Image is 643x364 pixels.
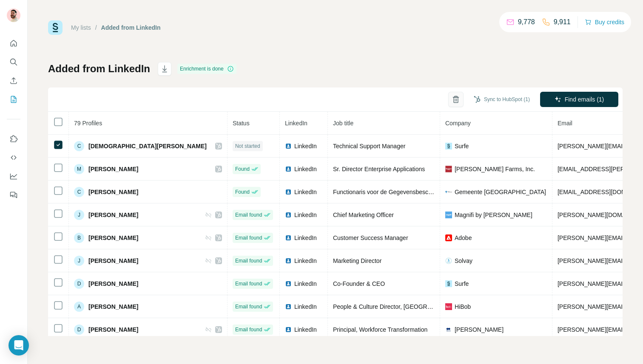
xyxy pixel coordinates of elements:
[455,234,472,242] span: Adobe
[48,20,63,35] img: Surfe Logo
[294,142,317,150] span: LinkedIn
[333,166,425,172] span: Sr. Director Enterprise Applications
[294,325,317,334] span: LinkedIn
[101,23,161,32] div: Added from LinkedIn
[7,131,20,147] button: Use Surfe on LinkedIn
[445,326,452,333] img: company-logo
[235,188,250,196] span: Found
[74,324,84,335] div: D
[7,73,20,88] button: Enrich CSV
[88,302,138,311] span: [PERSON_NAME]
[88,279,138,288] span: [PERSON_NAME]
[554,17,571,27] p: 9,911
[455,188,546,196] span: Gemeente [GEOGRAPHIC_DATA]
[565,95,604,104] span: Find emails (1)
[233,120,250,127] span: Status
[95,23,97,32] li: /
[177,64,236,74] div: Enrichment is done
[558,120,572,127] span: Email
[7,169,20,184] button: Dashboard
[74,187,84,197] div: C
[455,142,469,150] span: Surfe
[235,165,250,173] span: Found
[74,164,84,174] div: M
[455,302,471,311] span: HiBob
[294,165,317,173] span: LinkedIn
[88,257,138,265] span: [PERSON_NAME]
[74,210,84,220] div: J
[445,257,452,264] img: company-logo
[333,257,381,264] span: Marketing Director
[333,120,353,127] span: Job title
[333,212,394,218] span: Chief Marketing Officer
[455,257,472,265] span: Solvay
[235,280,262,288] span: Email found
[285,280,292,287] img: LinkedIn logo
[235,142,260,150] span: Not started
[285,166,292,172] img: LinkedIn logo
[294,211,317,219] span: LinkedIn
[48,62,150,76] h1: Added from LinkedIn
[88,325,138,334] span: [PERSON_NAME]
[540,92,618,107] button: Find emails (1)
[74,302,84,312] div: A
[333,326,427,333] span: Principal, Workforce Transformation
[235,211,262,219] span: Email found
[445,120,471,127] span: Company
[455,325,504,334] span: [PERSON_NAME]
[74,233,84,243] div: B
[285,120,307,127] span: LinkedIn
[445,303,452,310] img: company-logo
[333,143,405,150] span: Technical Support Manager
[455,165,535,173] span: [PERSON_NAME] Farms, Inc.
[7,36,20,51] button: Quick start
[7,150,20,165] button: Use Surfe API
[294,257,317,265] span: LinkedIn
[333,303,465,310] span: People & Culture Director, [GEOGRAPHIC_DATA]
[7,92,20,107] button: My lists
[74,141,84,151] div: C
[74,256,84,266] div: J
[88,234,138,242] span: [PERSON_NAME]
[285,326,292,333] img: LinkedIn logo
[445,143,452,150] img: company-logo
[285,143,292,150] img: LinkedIn logo
[285,212,292,218] img: LinkedIn logo
[445,166,452,172] img: company-logo
[294,234,317,242] span: LinkedIn
[74,279,84,289] div: D
[9,335,29,356] div: Open Intercom Messenger
[71,24,91,31] a: My lists
[445,189,452,195] img: company-logo
[333,189,450,195] span: Functionaris voor de Gegevensbescherming
[7,54,20,70] button: Search
[445,234,452,241] img: company-logo
[235,257,262,265] span: Email found
[294,279,317,288] span: LinkedIn
[285,189,292,195] img: LinkedIn logo
[7,8,20,22] img: Avatar
[88,142,207,150] span: [DEMOGRAPHIC_DATA][PERSON_NAME]
[294,302,317,311] span: LinkedIn
[285,257,292,264] img: LinkedIn logo
[333,234,408,241] span: Customer Success Manager
[468,93,536,106] button: Sync to HubSpot (1)
[7,187,20,203] button: Feedback
[585,16,624,28] button: Buy credits
[294,188,317,196] span: LinkedIn
[88,188,138,196] span: [PERSON_NAME]
[74,120,102,127] span: 79 Profiles
[455,279,469,288] span: Surfe
[333,280,385,287] span: Co-Founder & CEO
[455,211,532,219] span: Magnifi by [PERSON_NAME]
[518,17,535,27] p: 9,778
[88,165,138,173] span: [PERSON_NAME]
[285,234,292,241] img: LinkedIn logo
[88,211,138,219] span: [PERSON_NAME]
[235,234,262,242] span: Email found
[235,326,262,333] span: Email found
[445,212,452,218] img: company-logo
[235,303,262,310] span: Email found
[285,303,292,310] img: LinkedIn logo
[445,280,452,287] img: company-logo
